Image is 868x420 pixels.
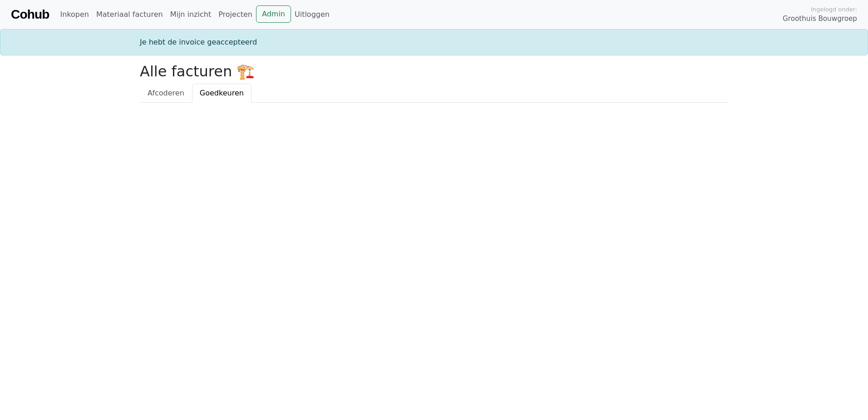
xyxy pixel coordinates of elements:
[192,84,252,103] a: Goedkeuren
[148,89,184,97] span: Afcoderen
[167,5,215,24] a: Mijn inzicht
[134,37,734,48] div: Je hebt de invoice geaccepteerd
[200,89,244,97] span: Goedkeuren
[811,5,857,14] span: Ingelogd onder:
[256,5,291,23] a: Admin
[783,14,857,24] span: Groothuis Bouwgroep
[140,63,728,80] h2: Alle facturen 🏗️
[56,5,92,24] a: Inkopen
[291,5,333,24] a: Uitloggen
[11,4,49,25] a: Cohub
[93,5,167,24] a: Materiaal facturen
[140,84,192,103] a: Afcoderen
[215,5,256,24] a: Projecten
